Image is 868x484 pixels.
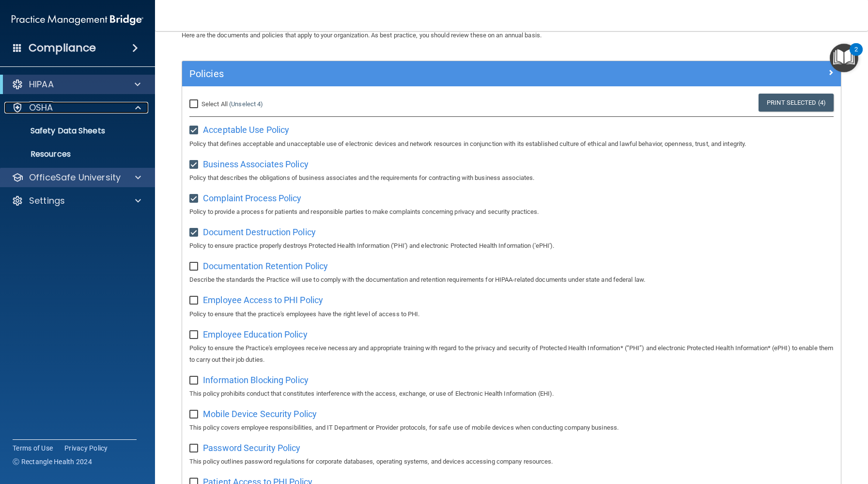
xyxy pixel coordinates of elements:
[203,409,317,419] span: Mobile Device Security Policy
[229,100,263,108] a: (Unselect 4)
[12,102,141,113] a: OSHA
[189,456,834,468] p: This policy outlines password regulations for corporate databases, operating systems, and devices...
[189,206,834,218] p: Policy to provide a process for patients and responsible parties to make complaints concerning pr...
[12,172,141,183] a: OfficeSafe University
[189,100,201,108] input: Select All (Unselect 4)
[203,261,328,271] span: Documentation Retention Policy
[203,159,309,169] span: Business Associates Policy
[29,79,54,90] p: HIPAA
[203,443,300,453] span: Password Security Policy
[6,149,139,159] p: Resources
[189,66,834,81] a: Policies
[29,195,65,207] p: Settings
[203,193,301,203] span: Complaint Process Policy
[12,195,141,207] a: Settings
[189,138,834,150] p: Policy that defines acceptable and unacceptable use of electronic devices and network resources i...
[29,102,53,113] p: OSHA
[189,422,834,434] p: This policy covers employee responsibilities, and IT Department or Provider protocols, for safe u...
[12,79,140,90] a: HIPAA
[12,10,143,30] img: PMB logo
[189,172,834,184] p: Policy that describes the obligations of business associates and the requirements for contracting...
[203,329,308,339] span: Employee Education Policy
[13,457,92,467] span: Ⓒ Rectangle Health 2024
[700,415,856,454] iframe: Drift Widget Chat Controller
[29,41,96,55] h4: Compliance
[189,274,834,286] p: Describe the standards the Practice will use to comply with the documentation and retention requi...
[203,375,309,385] span: Information Blocking Policy
[64,443,108,453] a: Privacy Policy
[759,94,834,112] a: Print Selected (4)
[189,68,669,79] h5: Policies
[6,126,139,136] p: Safety Data Sheets
[854,49,858,62] div: 2
[203,125,289,135] span: Acceptable Use Policy
[830,44,858,72] button: Open Resource Center, 2 new notifications
[29,172,121,183] p: OfficeSafe University
[203,227,316,237] span: Document Destruction Policy
[189,308,834,320] p: Policy to ensure that the practice's employees have the right level of access to PHI.
[13,443,53,453] a: Terms of Use
[182,32,542,39] span: Here are the documents and policies that apply to your organization. As best practice, you should...
[189,342,834,366] p: Policy to ensure the Practice's employees receive necessary and appropriate training with regard ...
[189,388,834,400] p: This policy prohibits conduct that constitutes interference with the access, exchange, or use of ...
[189,240,834,252] p: Policy to ensure practice properly destroys Protected Health Information ('PHI') and electronic P...
[203,295,323,305] span: Employee Access to PHI Policy
[201,100,228,108] span: Select All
